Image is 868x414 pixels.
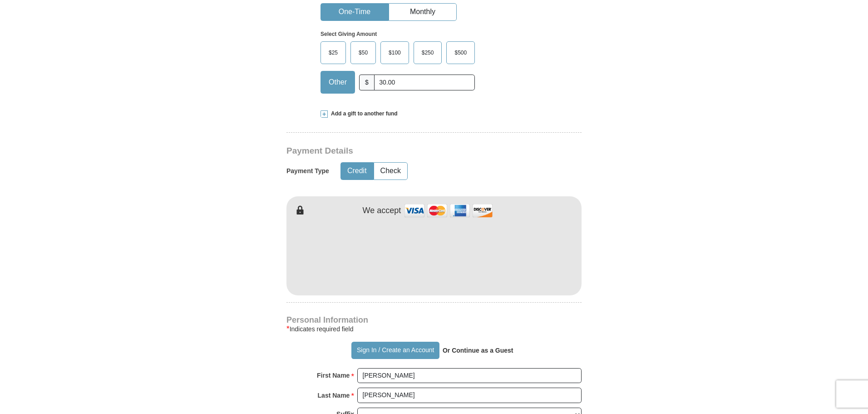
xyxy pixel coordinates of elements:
[351,342,439,359] button: Sign In / Create an Account
[286,146,518,156] h3: Payment Details
[389,4,456,20] button: Monthly
[374,163,407,180] button: Check
[374,75,475,90] input: Other Amount
[318,389,350,402] strong: Last Name
[363,206,401,216] h4: We accept
[321,4,388,20] button: One-Time
[286,324,582,334] div: Indicates required field
[286,316,582,324] h4: Personal Information
[286,167,329,175] h5: Payment Type
[341,163,373,180] button: Credit
[317,369,350,382] strong: First Name
[321,31,377,37] strong: Select Giving Amount
[443,347,513,354] strong: Or Continue as a Guest
[324,75,351,89] span: Other
[384,46,405,60] span: $100
[417,46,439,60] span: $250
[354,46,372,60] span: $50
[328,110,398,118] span: Add a gift to another fund
[403,201,494,220] img: credit cards accepted
[359,75,375,90] span: $
[450,46,471,60] span: $500
[324,46,342,60] span: $25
